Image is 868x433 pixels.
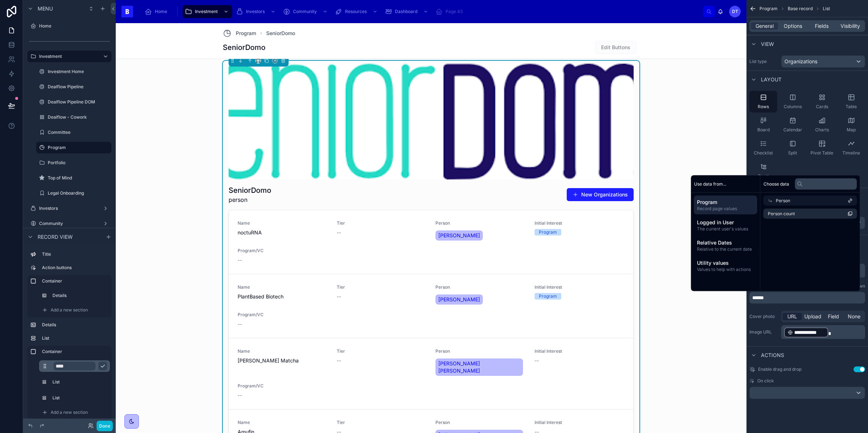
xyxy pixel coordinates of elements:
div: scrollable content [23,245,116,419]
button: Board [749,114,777,136]
span: [PERSON_NAME] [438,296,480,303]
label: Portfolio [48,160,110,166]
div: Program [539,293,557,300]
span: Program [697,199,754,206]
label: Container [42,278,109,284]
span: Person [435,348,526,354]
a: Top of Mind [36,172,111,184]
span: -- [337,357,341,364]
span: Actions [761,352,784,359]
span: Menu [38,5,53,12]
span: Utility values [697,259,754,267]
span: Calendar [783,127,802,133]
div: scrollable content [691,193,760,278]
label: Image URL [749,329,778,335]
div: scrollable content [139,4,703,20]
button: Cards [808,91,836,113]
span: Investment [195,9,218,14]
label: Top of Mind [48,175,110,181]
span: Add a new section [51,307,88,313]
span: Upload [804,313,821,320]
a: Dealflow Pipeline DOM [36,96,111,108]
a: Home [142,5,172,18]
span: Page 43 [446,9,463,14]
button: Map [837,114,865,136]
a: Program [223,29,256,38]
label: Committee [48,130,110,135]
a: Legal Onboarding [36,187,111,199]
a: Investment [27,51,111,62]
span: Dashboard [395,9,417,14]
span: -- [337,229,341,236]
span: Name [238,220,328,226]
span: Rows [758,104,769,110]
span: Board [757,127,770,133]
span: Field [828,313,839,320]
span: Enable drag and drop [758,366,801,372]
span: Cards [816,104,828,110]
span: Charts [815,127,829,133]
span: Program/VC [238,383,328,389]
a: Page 43 [433,5,468,18]
span: person [229,195,271,204]
span: Checklist [754,150,773,156]
span: Record page values [697,206,754,212]
span: Program/VC [238,312,328,318]
span: Initial Interest [535,284,625,290]
span: Logged in User [697,219,754,226]
span: [PERSON_NAME] [PERSON_NAME] [438,360,520,374]
span: URL [787,313,797,320]
button: New Organizations [567,188,634,201]
span: Relative Dates [697,239,754,246]
span: Tier [337,284,427,290]
label: List [52,395,107,401]
div: scrollable content [749,292,865,303]
span: Program [236,30,256,37]
a: Community [27,218,111,229]
h1: SeniorDomo [229,185,271,195]
button: Checklist [749,137,777,159]
span: Add a new section [51,409,88,415]
label: Community [39,221,100,226]
span: Person [776,198,790,204]
span: [PERSON_NAME] Matcha [238,357,328,364]
span: -- [238,320,242,328]
a: Investment [183,5,232,18]
button: Gantt [749,160,777,182]
span: Program/VC [238,248,328,254]
label: Details [52,293,107,298]
label: Details [42,322,109,328]
button: Rows [749,91,777,113]
label: Home [39,23,110,29]
span: Fields [815,22,829,30]
span: View [761,41,774,48]
button: Done [97,421,113,431]
span: Program [759,6,778,12]
span: -- [535,357,539,364]
div: Program [539,229,557,235]
button: Charts [808,114,836,136]
span: Choose data [763,181,789,187]
button: Organizations [781,55,865,68]
a: Home [27,20,111,32]
span: On click [757,378,774,384]
label: Investors [39,205,100,211]
span: Investors [246,9,265,14]
span: Timeline [842,150,860,156]
span: Organizations [784,58,817,65]
span: -- [238,256,242,264]
span: Base record [788,6,813,12]
span: Columns [784,104,802,110]
span: General [756,22,774,30]
img: App logo [122,6,133,17]
span: List [823,6,830,12]
a: NamenoctuRNATier--Person[PERSON_NAME]Initial InterestProgramProgram/VC-- [229,210,633,274]
button: Timeline [837,137,865,159]
a: Dashboard [383,5,432,18]
label: Legal Onboarding [48,190,110,196]
label: Cover photo [749,314,778,319]
a: [PERSON_NAME] [PERSON_NAME] [435,358,523,376]
span: PlantBased Biotech [238,293,328,300]
span: Record view [38,233,73,241]
a: Program [36,142,111,153]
